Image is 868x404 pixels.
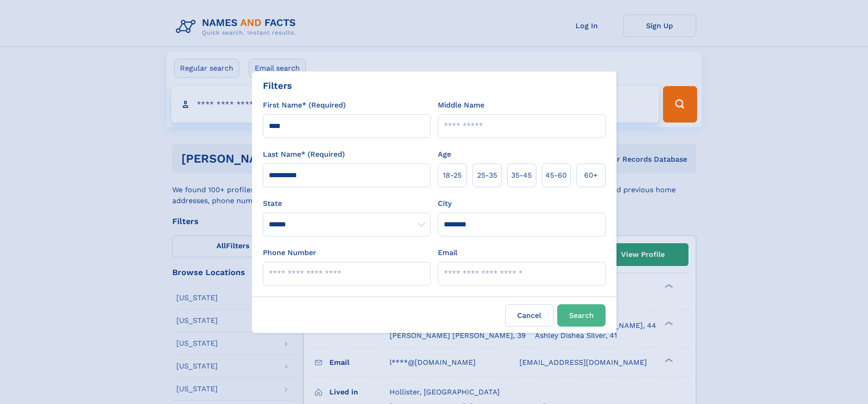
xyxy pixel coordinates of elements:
[263,100,346,111] label: First Name* (Required)
[584,170,598,181] span: 60+
[438,100,484,111] label: Middle Name
[263,79,292,92] div: Filters
[263,198,431,209] label: State
[438,149,451,160] label: Age
[557,304,606,327] button: Search
[263,149,345,160] label: Last Name* (Required)
[505,304,554,327] label: Cancel
[438,247,457,258] label: Email
[263,247,316,258] label: Phone Number
[511,170,532,181] span: 35‑45
[438,198,452,209] label: City
[545,170,567,181] span: 45‑60
[443,170,462,181] span: 18‑25
[477,170,497,181] span: 25‑35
